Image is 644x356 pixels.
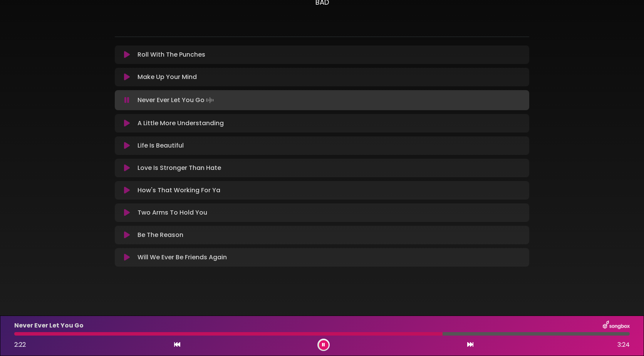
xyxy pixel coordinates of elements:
p: Make Up Your Mind [138,72,197,82]
p: A Little More Understanding [138,119,224,128]
p: Be The Reason [138,230,183,240]
p: Life Is Beautiful [138,141,184,150]
p: How's That Working For Ya [138,186,220,195]
p: Two Arms To Hold You [138,208,207,217]
img: waveform4.gif [205,95,215,106]
p: Love Is Stronger Than Hate [138,163,221,173]
p: Never Ever Let You Go [138,95,215,106]
p: Will We Ever Be Friends Again [138,253,227,262]
p: Roll With The Punches [138,50,205,59]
